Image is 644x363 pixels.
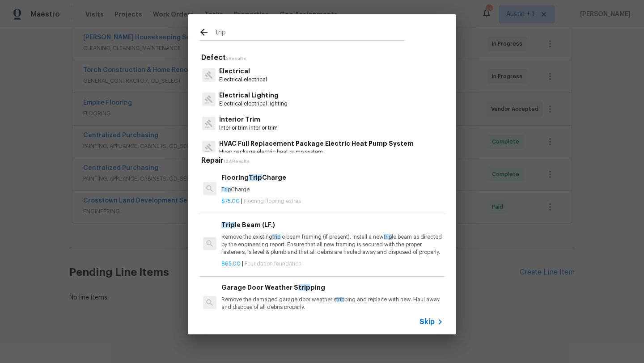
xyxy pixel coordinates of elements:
[226,56,246,61] span: 5 Results
[336,297,344,302] span: trip
[219,67,267,76] p: Electrical
[272,234,280,240] span: trip
[221,296,443,311] p: Remove the damaged garage door weather s ping and replace with new. Haul away and dispose of all ...
[221,233,443,256] p: Remove the existing le beam framing (if present). Install a new le beam as directed by the engine...
[221,186,443,194] p: Charge
[221,261,241,266] span: $65.00
[244,198,301,204] span: Flooring flooring extras
[249,174,262,181] span: Trip
[219,76,267,84] p: Electrical electrical
[216,27,405,40] input: Search issues or repairs
[201,53,445,63] h5: Defect
[221,260,443,268] p: |
[221,220,443,230] h6: le Beam (LF.)
[201,156,445,165] h5: Repair
[245,261,301,266] span: Foundation foundation
[219,100,288,108] p: Electrical electrical lighting
[219,115,278,124] p: Interior Trim
[221,173,443,182] h6: Flooring Charge
[221,198,443,205] p: |
[219,124,278,132] p: Interior trim interior trim
[221,187,231,192] span: Trip
[419,317,435,326] span: Skip
[221,198,240,204] span: $75.00
[224,159,250,164] span: 124 Results
[384,234,392,240] span: trip
[221,283,443,292] h6: Garage Door Weather S ping
[219,139,414,148] p: HVAC Full Replacement Package Electric Heat Pump System
[298,284,310,291] span: trip
[221,222,235,228] span: Trip
[219,148,414,156] p: Hvac package electric heat pump system
[219,91,288,100] p: Electrical Lighting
